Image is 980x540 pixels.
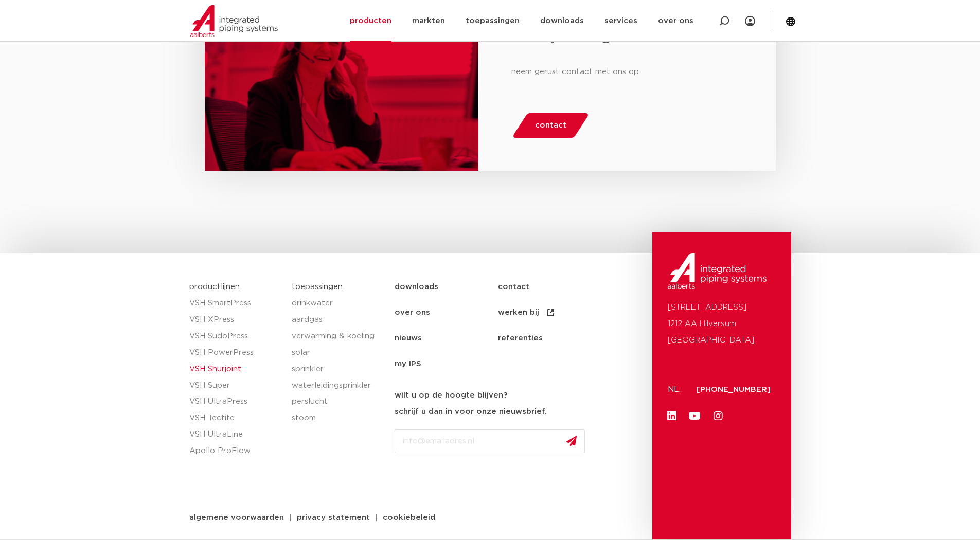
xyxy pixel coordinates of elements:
a: solar [292,345,384,361]
span: privacy statement [297,514,370,521]
a: contact [498,274,601,300]
a: VSH UltraLine [189,426,282,443]
span: algemene voorwaarden [189,514,284,521]
a: VSH Tectite [189,410,282,426]
input: info@emailadres.nl [395,429,585,453]
a: [PHONE_NUMBER] [697,386,771,393]
a: downloads [395,274,498,300]
p: NL: [668,382,684,398]
a: VSH XPress [189,312,282,328]
a: VSH Shurjoint [189,361,282,377]
a: cookiebeleid [375,514,443,521]
span: cookiebeleid [383,514,435,521]
a: Apollo ProFlow [189,443,282,459]
p: neem gerust contact met ons op [511,64,742,80]
img: send.svg [566,436,577,446]
a: productlijnen [189,283,240,291]
span: contact [535,117,566,134]
a: VSH UltraPress [189,393,282,410]
a: verwarming & koeling [292,328,384,345]
strong: wilt u op de hoogte blijven? [395,391,507,399]
a: VSH Super [189,377,282,394]
a: sprinkler [292,361,384,377]
strong: schrijf u dan in voor onze nieuwsbrief. [395,408,547,416]
a: algemene voorwaarden [182,514,292,521]
a: VSH SudoPress [189,328,282,345]
a: werken bij [498,300,601,326]
a: toepassingen [292,283,343,291]
a: VSH PowerPress [189,345,282,361]
nav: Menu [395,274,647,377]
a: nieuws [395,326,498,351]
a: stoom [292,410,384,426]
iframe: reCAPTCHA [395,461,551,501]
a: my IPS [395,351,498,377]
a: referenties [498,326,601,351]
a: perslucht [292,393,384,410]
a: waterleidingsprinkler [292,377,384,394]
a: aardgas [292,312,384,328]
a: drinkwater [292,295,384,312]
p: [STREET_ADDRESS] 1212 AA Hilversum [GEOGRAPHIC_DATA] [668,299,776,349]
a: contact [512,113,590,138]
a: over ons [395,300,498,326]
a: privacy statement [289,514,378,521]
a: VSH SmartPress [189,295,282,312]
